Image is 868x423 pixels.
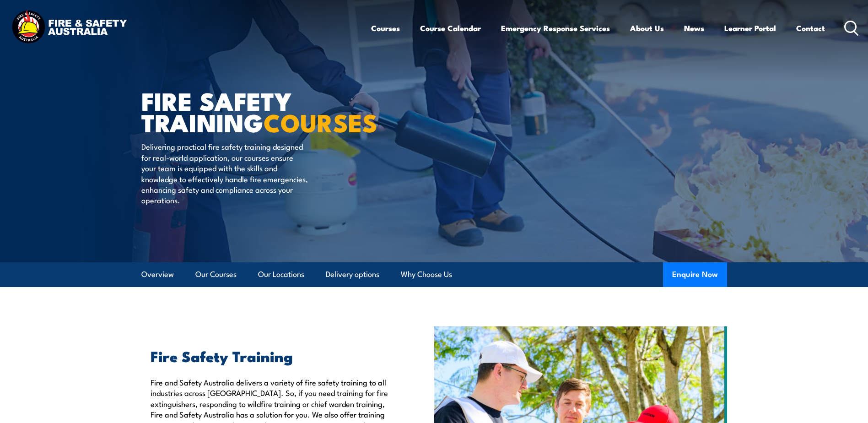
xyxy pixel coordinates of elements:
a: Why Choose Us [401,262,452,287]
h1: FIRE SAFETY TRAINING [141,90,367,132]
a: Our Locations [258,262,304,287]
h2: Fire Safety Training [151,349,392,362]
a: News [684,16,704,40]
a: Emergency Response Services [501,16,610,40]
a: Course Calendar [420,16,481,40]
a: Learner Portal [724,16,776,40]
button: Enquire Now [663,262,727,287]
a: Contact [796,16,825,40]
strong: COURSES [264,103,377,141]
a: Courses [371,16,400,40]
a: Delivery options [326,262,379,287]
a: Overview [141,262,174,287]
a: Our Courses [195,262,237,287]
p: Delivering practical fire safety training designed for real-world application, our courses ensure... [141,141,308,205]
a: About Us [630,16,664,40]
